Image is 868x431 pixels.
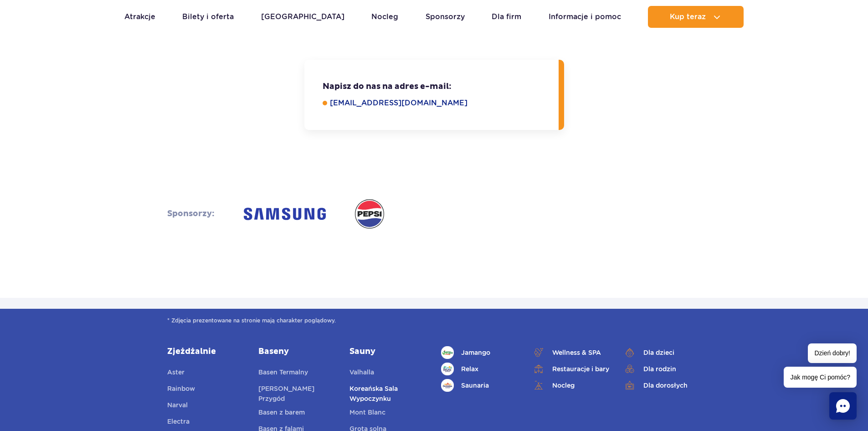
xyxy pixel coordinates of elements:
a: Dla dorosłych [623,379,701,392]
a: Restauracje i bary [532,363,610,375]
img: Pepsi [355,199,384,228]
a: Rainbow [167,384,195,396]
a: Wellness & SPA [532,346,610,359]
span: Dzień dobry! [808,343,857,363]
span: Jamango [461,348,490,358]
a: Basen Termalny [258,367,308,380]
a: Nocleg [371,6,398,28]
a: Koreańska Sala Wypoczynku [349,384,427,404]
a: Dla firm [492,6,521,28]
a: Mont Blanc [349,407,385,420]
a: Valhalla [349,367,374,380]
a: Narval [167,400,188,413]
a: Zjeżdżalnie [167,346,245,357]
a: Sponsorzy [426,6,465,28]
span: Mont Blanc [349,409,385,416]
span: Napisz do nas na adres e-mail: [323,81,546,92]
span: Valhalla [349,369,374,376]
a: [GEOGRAPHIC_DATA] [261,6,344,28]
a: Saunaria [441,379,519,392]
a: Relax [441,363,519,375]
a: Basen z barem [258,407,305,420]
a: [PERSON_NAME] Przygód [258,384,336,404]
span: * Zdjęcia prezentowane na stronie mają charakter poglądowy. [167,316,701,325]
a: Sauny [349,346,427,357]
img: Samsung [244,203,326,225]
a: Aster [167,367,185,380]
a: [EMAIL_ADDRESS][DOMAIN_NAME] [330,98,546,109]
button: Kup teraz [648,6,744,28]
a: Dla dzieci [623,346,701,359]
a: Informacje i pomoc [549,6,621,28]
p: Sponsorzy: [167,208,215,219]
span: Jak mogę Ci pomóc? [784,367,857,388]
span: Kup teraz [670,13,706,21]
a: Baseny [258,346,336,357]
a: Atrakcje [124,6,155,28]
span: Rainbow [167,385,195,392]
span: Aster [167,369,185,376]
a: Electra [167,416,190,429]
div: Chat [829,392,857,420]
a: Nocleg [532,379,610,392]
a: Bilety i oferta [182,6,234,28]
span: Wellness & SPA [552,348,601,358]
span: Narval [167,401,188,409]
a: Dla rodzin [623,363,701,375]
a: Jamango [441,346,519,359]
